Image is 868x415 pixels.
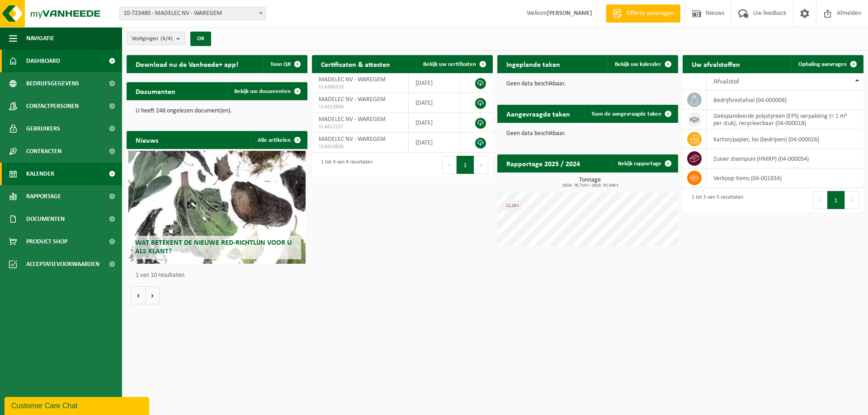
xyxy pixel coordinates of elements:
span: Vestigingen [132,32,173,46]
a: Wat betekent de nieuwe RED-richtlijn voor u als klant? [128,151,306,264]
button: 1 [457,156,474,174]
a: Ophaling aanvragen [791,55,863,73]
button: OK [190,32,211,46]
td: verkoop items (04-001834) [707,168,863,188]
span: Product Shop [26,230,67,253]
span: Afvalstof [713,78,739,85]
span: Ophaling aanvragen [798,61,847,67]
h2: Certificaten & attesten [312,55,399,73]
a: Toon de aangevraagde taken [584,105,677,123]
span: MADELEC NV - WAREGEM [319,116,386,123]
span: Navigatie [26,27,54,50]
span: VLA612127 [319,123,401,131]
span: 2024: 78,710 t - 2025: 55,540 t [502,183,678,188]
a: Bekijk uw certificaten [416,55,492,73]
span: Toon de aangevraagde taken [591,111,661,117]
iframe: chat widget [5,395,151,415]
div: 12,29 t [503,201,521,211]
strong: [PERSON_NAME] [547,10,592,17]
button: Previous [442,156,457,174]
button: 1 [827,191,845,209]
td: [DATE] [409,133,461,153]
a: Bekijk uw kalender [608,55,677,73]
h2: Uw afvalstoffen [683,55,749,73]
a: Offerte aanvragen [606,5,680,23]
td: karton/papier, los (bedrijven) (04-000026) [707,130,863,149]
td: [DATE] [409,73,461,93]
span: Offerte aanvragen [624,9,676,18]
span: Documenten [26,208,65,230]
button: Previous [813,191,827,209]
h3: Tonnage [502,177,678,188]
a: Bekijk rapportage [611,154,677,173]
span: Gebruikers [26,117,60,140]
button: Toon QR [263,55,307,73]
span: VLA900329 [319,84,401,91]
span: Bekijk uw kalender [615,61,661,67]
span: Bedrijfsgegevens [26,72,79,95]
span: Kalender [26,163,54,185]
h2: Documenten [127,82,184,100]
span: MADELEC NV - WAREGEM [319,76,386,83]
span: Contactpersonen [26,95,79,117]
span: MADELEC NV - WAREGEM [319,136,386,143]
button: Vorige [131,286,146,304]
p: Geen data beschikbaar. [506,81,669,87]
h2: Ingeplande taken [497,55,569,73]
span: Bekijk uw documenten [234,89,291,94]
span: Bekijk uw certificaten [423,61,476,67]
h2: Nieuws [127,131,167,149]
div: 1 tot 4 van 4 resultaten [316,155,373,175]
td: [DATE] [409,113,461,133]
button: Next [474,156,488,174]
button: Vestigingen(4/4) [127,32,185,45]
p: Geen data beschikbaar. [506,131,669,137]
span: Acceptatievoorwaarden [26,253,99,275]
count: (4/4) [160,36,173,42]
a: Bekijk uw documenten [227,82,307,100]
div: 1 tot 5 van 5 resultaten [687,190,743,210]
span: Rapportage [26,185,61,208]
span: VLA612968 [319,103,401,111]
p: U heeft 248 ongelezen document(en). [136,108,298,114]
td: [DATE] [409,93,461,113]
button: Next [845,191,859,209]
span: VLA610836 [319,143,401,150]
a: Alle artikelen [250,131,307,149]
span: Toon QR [270,61,291,67]
td: zuiver steenpuin (HMRP) (04-000054) [707,149,863,168]
span: Wat betekent de nieuwe RED-richtlijn voor u als klant? [135,239,292,255]
span: MADELEC NV - WAREGEM [319,96,386,103]
p: 1 van 10 resultaten [136,272,303,279]
span: Dashboard [26,50,60,72]
td: bedrijfsrestafval (04-000008) [707,90,863,110]
span: 10-723480 - MADELEC NV - WAREGEM [119,7,266,20]
span: 10-723480 - MADELEC NV - WAREGEM [120,7,265,20]
h2: Download nu de Vanheede+ app! [127,55,247,73]
button: Volgende [146,286,160,304]
h2: Rapportage 2025 / 2024 [497,154,589,172]
span: Contracten [26,140,61,163]
h2: Aangevraagde taken [497,105,579,122]
td: geëxpandeerde polystyreen (EPS) verpakking (< 1 m² per stuk), recycleerbaar (04-000018) [707,110,863,130]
